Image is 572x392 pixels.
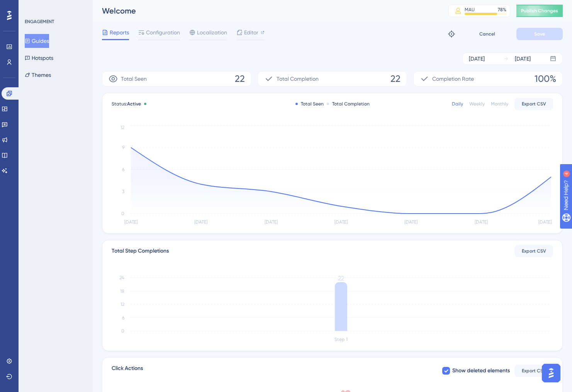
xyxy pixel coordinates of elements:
[540,361,563,385] iframe: UserGuiding AI Assistant Launcher
[112,364,143,378] span: Click Actions
[334,219,348,225] tspan: [DATE]
[121,74,147,83] span: Total Seen
[464,28,510,40] button: Cancel
[514,98,553,110] button: Export CSV
[197,28,227,37] span: Localization
[112,101,141,107] span: Status:
[465,7,475,13] div: MAU
[469,54,485,63] div: [DATE]
[475,219,488,225] tspan: [DATE]
[235,73,245,85] span: 22
[121,125,124,130] tspan: 12
[121,211,124,216] tspan: 0
[522,368,546,374] span: Export CSV
[522,101,546,107] span: Export CSV
[452,101,463,107] div: Daily
[432,74,474,83] span: Completion Rate
[124,219,137,225] tspan: [DATE]
[338,275,344,282] tspan: 22
[538,219,552,225] tspan: [DATE]
[25,51,53,65] button: Hotspots
[277,74,319,83] span: Total Completion
[452,366,510,375] span: Show deleted elements
[54,4,56,10] div: 4
[122,167,124,172] tspan: 6
[514,365,553,377] button: Export CSV
[469,101,485,107] div: Weekly
[121,328,124,334] tspan: 0
[515,54,531,63] div: [DATE]
[122,145,124,150] tspan: 9
[491,101,508,107] div: Monthly
[146,28,180,37] span: Configuration
[295,101,324,107] div: Total Seen
[521,8,558,14] span: Publish Changes
[522,248,546,254] span: Export CSV
[516,28,563,40] button: Save
[110,28,129,37] span: Reports
[122,315,124,321] tspan: 6
[479,31,495,37] span: Cancel
[390,73,401,85] span: 22
[112,246,169,256] div: Total Step Completions
[244,28,258,37] span: Editor
[102,5,429,16] div: Welcome
[194,219,207,225] tspan: [DATE]
[18,2,48,11] span: Need Help?
[119,275,124,280] tspan: 24
[498,7,506,13] div: 78 %
[327,101,370,107] div: Total Completion
[404,219,418,225] tspan: [DATE]
[265,219,278,225] tspan: [DATE]
[127,101,141,107] span: Active
[516,5,563,17] button: Publish Changes
[25,68,51,82] button: Themes
[514,245,553,257] button: Export CSV
[25,19,54,25] div: ENGAGEMENT
[334,337,348,342] tspan: Step 1
[25,34,49,48] button: Guides
[120,288,124,294] tspan: 18
[534,31,545,37] span: Save
[121,302,124,307] tspan: 12
[122,189,124,194] tspan: 3
[535,73,556,85] span: 100%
